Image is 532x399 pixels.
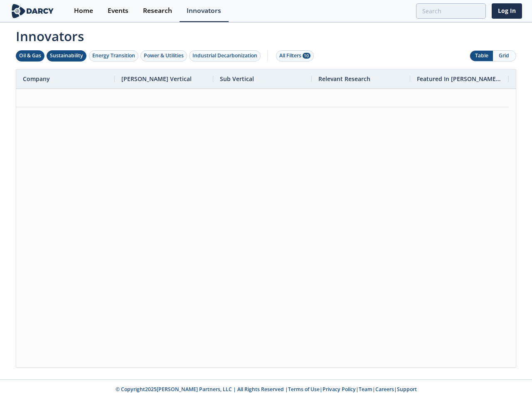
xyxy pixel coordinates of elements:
[121,75,192,83] span: [PERSON_NAME] Vertical
[279,52,310,59] div: All Filters
[12,386,520,393] p: © Copyright 2025 [PERSON_NAME] Partners, LLC | All Rights Reserved | | | | |
[276,50,314,62] button: All Filters 10
[108,7,128,14] div: Events
[140,50,187,62] button: Power & Utilities
[10,4,55,18] img: logo-wide.svg
[416,3,486,19] input: Advanced Search
[89,50,138,62] button: Energy Transition
[144,52,184,59] div: Power & Utilities
[192,52,257,59] div: Industrial Decarbonization
[220,75,254,83] span: Sub Vertical
[19,52,41,59] div: Oil & Gas
[50,52,83,59] div: Sustainability
[47,50,86,62] button: Sustainability
[417,75,502,83] span: Featured In [PERSON_NAME] Live
[493,51,516,61] button: Grid
[74,7,93,14] div: Home
[16,50,44,62] button: Oil & Gas
[470,51,493,61] button: Table
[143,7,172,14] div: Research
[187,7,221,14] div: Innovators
[492,3,522,19] a: Log In
[359,386,372,393] a: Team
[323,386,356,393] a: Privacy Policy
[23,75,50,83] span: Company
[318,75,370,83] span: Relevant Research
[189,50,261,62] button: Industrial Decarbonization
[10,23,522,46] span: Innovators
[92,52,135,59] div: Energy Transition
[397,386,417,393] a: Support
[288,386,320,393] a: Terms of Use
[375,386,394,393] a: Careers
[303,53,310,59] span: 10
